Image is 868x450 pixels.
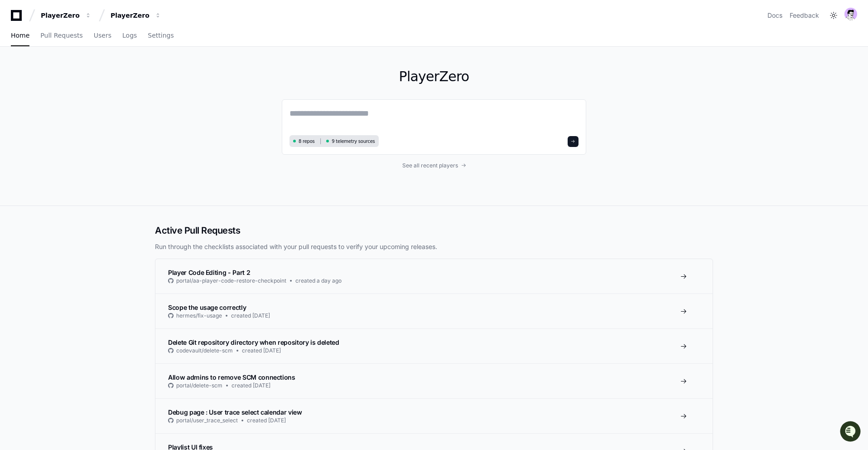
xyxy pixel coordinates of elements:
span: hermes/fix-usage [176,312,222,319]
a: Delete Git repository directory when repository is deletedcodevault/delete-scmcreated [DATE] [155,328,713,363]
iframe: Open customer support [839,420,863,445]
a: Scope the usage correctlyhermes/fix-usagecreated [DATE] [155,293,713,328]
a: Home [11,25,29,46]
a: Logs [122,25,137,46]
span: See all recent players [402,162,458,169]
div: PlayerZero [111,11,149,20]
span: created a day ago [295,277,342,284]
span: portal/aa-player-code-restore-checkpoint [176,277,286,284]
span: Settings [148,33,174,38]
span: Pylon [90,95,110,102]
span: Pull Requests [40,33,82,38]
div: PlayerZero [41,11,80,20]
span: created [DATE] [247,417,286,424]
span: portal/user_trace_select [176,417,238,424]
a: Pull Requests [40,25,82,46]
img: 1756235613930-3d25f9e4-fa56-45dd-b3ad-e072dfbd1548 [9,68,25,84]
img: avatar [844,8,857,20]
a: Docs [767,11,782,20]
div: We're offline, but we'll be back soon! [31,77,131,84]
span: Allow admins to remove SCM connections [168,373,295,381]
a: Player Code Editing - Part 2portal/aa-player-code-restore-checkpointcreated a day ago [155,259,713,293]
span: codevault/delete-scm [176,347,233,354]
span: Scope the usage correctly [168,303,246,311]
a: Users [94,25,111,46]
span: 9 telemetry sources [332,138,375,145]
a: Allow admins to remove SCM connectionsportal/delete-scmcreated [DATE] [155,363,713,398]
a: Settings [148,25,174,46]
button: PlayerZero [107,7,165,24]
a: Debug page : User trace select calendar viewportal/user_trace_selectcreated [DATE] [155,398,713,433]
div: Start new chat [31,68,149,77]
p: Run through the checklists associated with your pull requests to verify your upcoming releases. [155,242,713,251]
img: PlayerZero [9,9,27,27]
span: Debug page : User trace select calendar view [168,408,302,416]
span: 8 repos [299,138,315,145]
span: Users [94,33,111,38]
span: created [DATE] [231,312,270,319]
span: Player Code Editing - Part 2 [168,269,250,276]
div: Welcome [9,36,165,51]
span: Delete Git repository directory when repository is deleted [168,338,339,346]
span: created [DATE] [242,347,281,354]
button: Start new chat [154,70,165,81]
button: Feedback [790,11,819,20]
a: Powered byPylon [64,95,110,102]
button: PlayerZero [37,7,95,24]
a: See all recent players [282,162,586,169]
span: created [DATE] [231,382,270,389]
h1: PlayerZero [282,68,586,85]
span: portal/delete-scm [176,382,222,389]
span: Logs [122,33,137,38]
h2: Active Pull Requests [155,224,713,237]
span: Home [11,33,29,38]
